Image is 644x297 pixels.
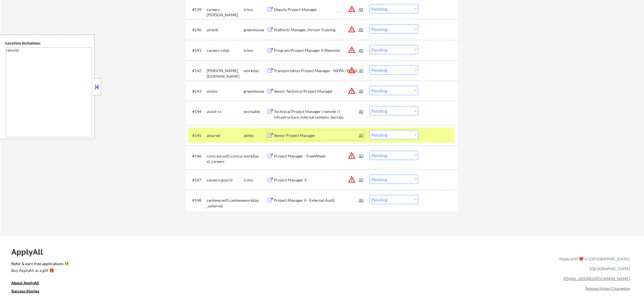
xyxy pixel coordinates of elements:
div: JD [359,86,364,96]
div: workday [244,198,267,203]
div: Location Inclusions: [5,40,92,46]
div: Senior Technical Project Manager [274,88,359,94]
button: warning_amber [348,5,356,13]
div: workable [244,109,267,114]
a: [EMAIL_ADDRESS][DOMAIN_NAME] [564,276,630,281]
div: careers-ishpi [207,48,244,53]
div: JD [359,65,364,76]
button: warning_amber [348,152,356,159]
u: About ApplyAll [11,280,39,285]
div: wizinc [207,88,244,94]
div: assist-rx [207,109,244,114]
div: JD [359,45,364,55]
div: #140 [192,27,202,33]
div: careers-govcio [207,177,244,183]
div: assured [207,133,244,138]
div: #141 [192,48,202,53]
div: centene.wd5.centene_external [207,198,244,209]
div: #145 [192,133,202,138]
div: Deputy Project Manager [274,7,359,12]
button: warning_amber [348,176,356,183]
div: JD [359,106,364,116]
div: greenhouse [244,88,267,94]
button: warning_amber [348,25,356,33]
u: Success Stories [11,289,39,293]
div: Project Manager - FreeWheel [274,153,359,159]
div: Made with ❤️ in [GEOGRAPHIC_DATA], [GEOGRAPHIC_DATA] [557,254,630,274]
div: workday [244,153,267,159]
div: Transportation Project Manager - NEPA / PD&E [274,68,359,74]
div: JD [359,175,364,185]
div: careers-[PERSON_NAME] [207,7,244,18]
div: Platform Manager, Atrium Training [274,27,359,33]
a: Release Notes/Changelog [585,286,630,291]
div: ashby [244,133,267,138]
div: Project Manager II - External Audit [274,198,359,203]
div: #142 [192,68,202,74]
div: workday [244,68,267,74]
div: Buy ApplyAll as a gift 🎁 [11,269,68,272]
div: JD [359,130,364,140]
a: Success Stories [11,288,47,295]
div: #147 [192,177,202,183]
div: icims [244,48,267,53]
div: greenhouse [244,27,267,33]
div: JD [359,25,364,35]
button: warning_amber [348,46,356,54]
div: JD [359,195,364,205]
div: #143 [192,88,202,94]
div: airbnb [207,27,244,33]
div: icims [244,7,267,12]
div: JD [359,151,364,161]
div: Technical Project Manager ( remote ) ( infrastructure ,internal systems, SecOps [274,109,359,120]
div: Program/Project Manager II (Remote) [274,48,359,53]
div: ApplyAll [11,247,49,257]
a: Buy ApplyAll as a gift 🎁 [11,268,68,275]
button: warning_amber [348,66,356,74]
div: icims [244,177,267,183]
a: About ApplyAll [11,280,47,287]
div: JD [359,4,364,14]
div: [PERSON_NAME][DOMAIN_NAME] [207,68,244,79]
a: Refer & earn free applications 👯‍♀️ [11,262,441,268]
div: Senior Project Manager [274,133,359,138]
div: #144 [192,109,202,114]
button: warning_amber [348,87,356,95]
div: Project Manager 3 [274,177,359,183]
div: #148 [192,198,202,203]
div: comcast.wd5.comcast_careers [207,153,244,164]
div: #146 [192,153,202,159]
div: #139 [192,7,202,12]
